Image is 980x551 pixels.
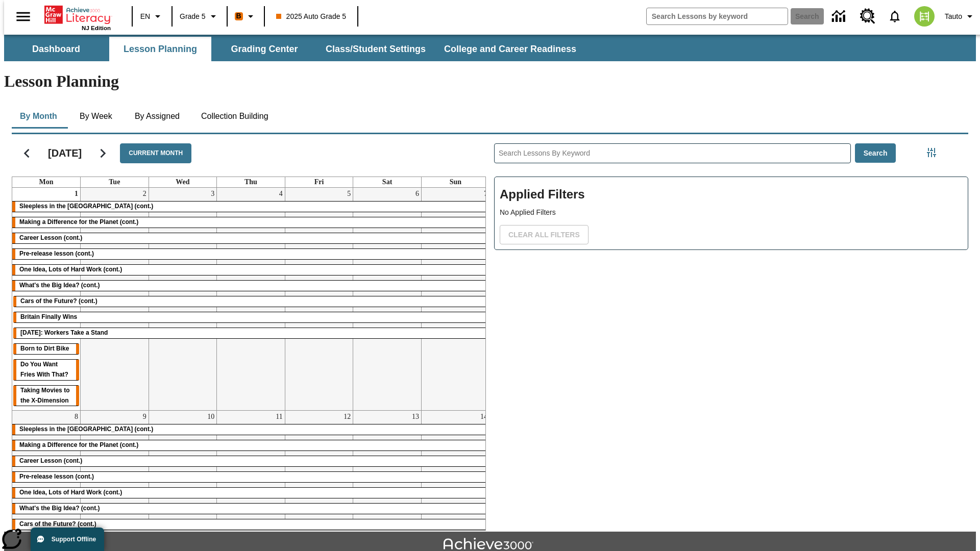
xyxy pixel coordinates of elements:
[52,536,96,543] span: Support Offline
[217,411,285,535] td: September 11, 2025
[12,217,489,228] div: Making a Difference for the Planet (cont.)
[13,328,488,338] div: Labor Day: Workers Take a Stand
[217,188,285,411] td: September 4, 2025
[205,411,216,423] a: September 10, 2025
[4,37,585,61] div: SubNavbar
[647,8,788,24] input: search field
[180,11,206,22] span: Grade 5
[107,177,122,187] a: Tuesday
[44,4,111,31] div: Home
[908,3,941,30] button: Select a new avatar
[410,411,421,423] a: September 13, 2025
[312,177,326,187] a: Friday
[421,411,489,535] td: September 14, 2025
[120,143,191,163] button: Current Month
[19,441,138,448] span: Making a Difference for the Planet (cont.)
[81,411,149,535] td: September 9, 2025
[12,233,489,243] div: Career Lesson (cont.)
[236,10,241,22] span: B
[494,177,968,250] div: Applied Filters
[72,188,80,200] a: September 1, 2025
[341,411,353,423] a: September 12, 2025
[20,387,69,404] span: Taking Movies to the X-Dimension
[37,177,56,187] a: Monday
[14,140,40,166] button: Previous
[486,130,968,531] div: Search
[854,3,881,30] a: Resource Center, Will open in new tab
[136,7,168,26] button: Language: EN, Select a language
[500,207,963,218] p: No Applied Filters
[149,411,217,535] td: September 10, 2025
[4,72,976,91] h1: Lesson Planning
[855,143,896,163] button: Search
[12,188,81,411] td: September 1, 2025
[90,140,116,166] button: Next
[19,266,122,273] span: One Idea, Lots of Hard Work (cont.)
[495,144,850,163] input: Search Lessons By Keyword
[13,386,79,406] div: Taking Movies to the X-Dimension
[478,411,489,423] a: September 14, 2025
[19,282,100,289] span: What's the Big Idea? (cont.)
[13,360,79,380] div: Do You Want Fries With That?
[482,188,489,200] a: September 7, 2025
[317,37,434,61] button: Class/Student Settings
[70,104,121,129] button: By Week
[12,265,489,275] div: One Idea, Lots of Hard Work (cont.)
[12,488,489,498] div: One Idea, Lots of Hard Work (cont.)
[285,188,353,411] td: September 5, 2025
[12,440,489,450] div: Making a Difference for the Planet (cont.)
[141,188,149,200] a: September 2, 2025
[20,329,108,336] span: Labor Day: Workers Take a Stand
[81,188,149,411] td: September 2, 2025
[353,411,422,535] td: September 13, 2025
[448,177,463,187] a: Sunday
[19,489,122,496] span: One Idea, Lots of Hard Work (cont.)
[13,312,488,322] div: Britain Finally Wins
[209,188,216,200] a: September 3, 2025
[881,3,908,30] a: Notifications
[276,11,347,22] span: 2025 Auto Grade 5
[921,142,942,163] button: Filters Side menu
[19,425,153,433] span: Sleepless in the Animal Kingdom (cont.)
[12,519,489,530] div: Cars of the Future? (cont.)
[413,188,421,200] a: September 6, 2025
[31,528,104,551] button: Support Offline
[12,504,489,514] div: What's the Big Idea? (cont.)
[19,457,82,464] span: Career Lesson (cont.)
[421,188,489,411] td: September 7, 2025
[44,5,111,25] a: Home
[13,296,489,307] div: Cars of the Future? (cont.)
[436,37,584,61] button: College and Career Readiness
[380,177,394,187] a: Saturday
[12,281,489,291] div: What's the Big Idea? (cont.)
[12,202,489,212] div: Sleepless in the Animal Kingdom (cont.)
[5,37,107,61] button: Dashboard
[274,411,284,423] a: September 11, 2025
[174,177,191,187] a: Wednesday
[12,456,489,466] div: Career Lesson (cont.)
[12,104,65,129] button: By Month
[149,188,217,411] td: September 3, 2025
[193,104,277,129] button: Collection Building
[12,424,489,435] div: Sleepless in the Animal Kingdom (cont.)
[12,249,489,259] div: Pre-release lesson (cont.)
[20,361,68,378] span: Do You Want Fries With That?
[19,218,138,226] span: Making a Difference for the Planet (cont.)
[19,203,153,210] span: Sleepless in the Animal Kingdom (cont.)
[500,182,963,207] h2: Applied Filters
[141,411,149,423] a: September 9, 2025
[19,505,100,512] span: What's the Big Idea? (cont.)
[19,250,94,257] span: Pre-release lesson (cont.)
[19,473,94,480] span: Pre-release lesson (cont.)
[345,188,353,200] a: September 5, 2025
[353,188,422,411] td: September 6, 2025
[945,11,962,22] span: Tauto
[4,130,486,531] div: Calendar
[914,6,935,27] img: avatar image
[176,7,224,26] button: Grade: Grade 5, Select a grade
[242,177,259,187] a: Thursday
[19,234,82,241] span: Career Lesson (cont.)
[12,411,81,535] td: September 8, 2025
[140,11,150,22] span: EN
[8,2,38,32] button: Open side menu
